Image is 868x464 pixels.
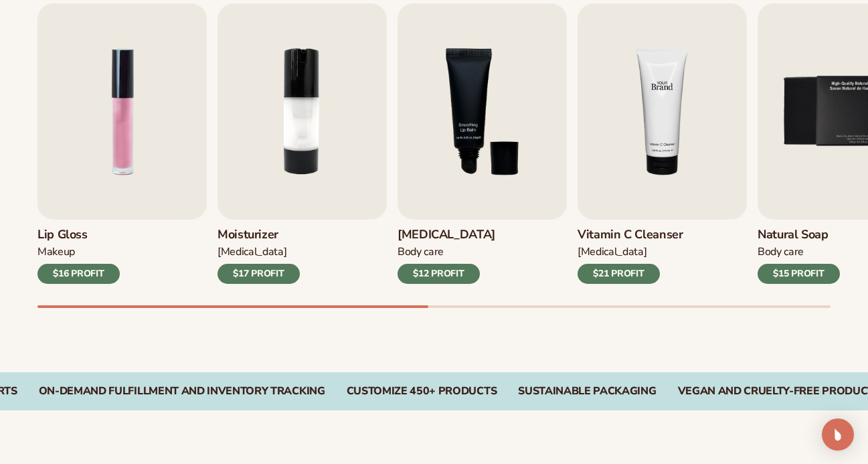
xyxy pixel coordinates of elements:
[37,3,207,284] a: 1 / 9
[218,245,300,259] div: [MEDICAL_DATA]
[518,385,656,398] div: SUSTAINABLE PACKAGING
[37,264,120,284] div: $16 PROFIT
[347,385,497,398] div: CUSTOMIZE 450+ PRODUCTS
[578,245,683,259] div: [MEDICAL_DATA]
[822,418,854,451] div: Open Intercom Messenger
[758,228,840,242] h3: Natural Soap
[578,264,660,284] div: $21 PROFIT
[398,264,480,284] div: $12 PROFIT
[398,245,495,259] div: Body Care
[758,245,840,259] div: Body Care
[758,264,840,284] div: $15 PROFIT
[218,3,387,284] a: 2 / 9
[218,228,300,242] h3: Moisturizer
[578,228,683,242] h3: Vitamin C Cleanser
[37,245,120,259] div: Makeup
[218,264,300,284] div: $17 PROFIT
[37,228,120,242] h3: Lip Gloss
[39,385,325,398] div: On-Demand Fulfillment and Inventory Tracking
[578,3,747,284] a: 4 / 9
[398,228,495,242] h3: [MEDICAL_DATA]
[398,3,567,284] a: 3 / 9
[578,3,747,220] img: Shopify Image 5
